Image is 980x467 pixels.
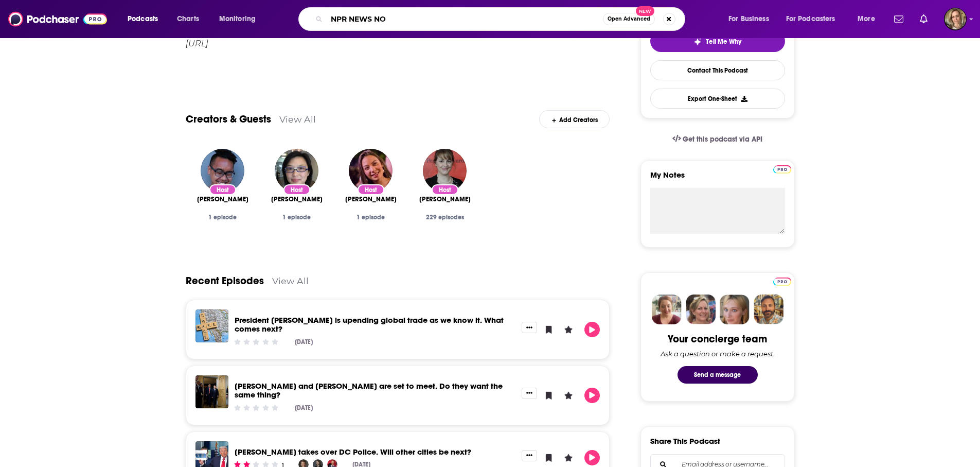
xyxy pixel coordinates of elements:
a: Creators & Guests [186,113,271,126]
span: Open Advanced [608,16,650,22]
button: Open AdvancedNew [603,13,655,25]
button: Show More Button [522,388,537,399]
a: Get this podcast via API [664,127,771,152]
a: View All [279,114,316,125]
a: Pro website [773,164,791,174]
div: Ask a question or make a request. [661,350,775,358]
div: Community Rating: 0 out of 5 [233,404,279,411]
div: 1 episode [194,214,252,221]
div: Host [432,184,458,195]
button: Play [584,388,600,403]
div: Search podcasts, credits, & more... [308,7,695,31]
img: President Trump is upending global trade as we know it. What comes next? [195,309,228,342]
div: Host [209,184,236,195]
a: Trump takes over DC Police. Will other cities be next? [235,447,471,457]
div: Host [358,184,384,195]
h3: Share This Podcast [650,436,720,446]
button: open menu [212,11,269,27]
a: Contact This Podcast [650,60,785,80]
img: Pien Huang [275,149,318,193]
img: Jon Profile [754,295,783,324]
span: Monitoring [219,12,256,26]
div: Add Creators [539,110,610,128]
span: Charts [177,12,199,26]
img: Barbara Profile [686,295,716,324]
img: Trump and Putin are set to meet. Do they want the same thing? [195,375,228,408]
button: Send a message [678,366,758,384]
div: Host [283,184,310,195]
a: Charts [170,11,205,27]
div: 229 episodes [416,214,474,221]
button: tell me why sparkleTell Me Why [650,30,785,52]
div: 1 episode [268,214,326,221]
button: open menu [120,11,171,27]
img: Sydney Profile [652,295,682,324]
a: Emily Kwong [345,195,397,203]
label: My Notes [650,170,785,188]
span: [PERSON_NAME] [197,195,248,203]
img: Andrew Limbong [201,149,244,193]
a: Recent Episodes [186,274,264,287]
button: Leave a Rating [561,388,576,403]
button: open menu [721,11,782,27]
div: Your concierge team [668,333,767,345]
div: Community Rating: 0 out of 5 [233,338,279,346]
a: Show notifications dropdown [890,10,907,28]
input: Search podcasts, credits, & more... [327,11,603,27]
button: open menu [850,11,888,27]
span: Get this podcast via API [683,135,762,144]
img: Podchaser Pro [773,165,791,174]
a: View All [272,275,309,286]
button: Bookmark Episode [541,322,557,337]
button: Play [584,322,600,337]
img: Jules Profile [720,295,750,324]
span: New [636,6,654,16]
div: [DATE] [295,404,313,411]
span: Tell Me Why [706,38,741,46]
a: Andrew Limbong [197,195,248,203]
a: Pien Huang [271,195,323,203]
span: [PERSON_NAME] [345,195,397,203]
span: [PERSON_NAME] [271,195,323,203]
a: Kelly McEvers [419,195,471,203]
button: Bookmark Episode [541,388,557,403]
img: Emily Kwong [349,149,393,193]
button: Show More Button [522,450,537,461]
button: Export One-Sheet [650,89,785,109]
button: open menu [779,11,850,27]
img: Kelly McEvers [423,149,467,193]
button: Leave a Rating [561,450,576,465]
span: [PERSON_NAME] [419,195,471,203]
button: Show More Button [522,322,537,333]
img: User Profile [944,8,967,30]
span: More [858,12,875,26]
button: Play [584,450,600,465]
button: Leave a Rating [561,322,576,337]
a: Pro website [773,276,791,286]
span: For Business [728,12,769,26]
button: Show profile menu [944,8,967,30]
a: President Trump is upending global trade as we know it. What comes next? [235,315,504,334]
span: Podcasts [128,12,158,26]
img: tell me why sparkle [693,38,702,46]
a: Trump and Putin are set to meet. Do they want the same thing? [235,381,503,400]
span: For Podcasters [786,12,835,26]
button: Bookmark Episode [541,450,557,465]
a: Show notifications dropdown [916,10,932,28]
img: Podchaser Pro [773,278,791,286]
div: 1 episode [342,214,400,221]
span: Logged in as Lauren.Russo [944,8,967,30]
div: [DATE] [295,338,313,345]
img: Podchaser - Follow, Share and Rate Podcasts [8,9,107,29]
